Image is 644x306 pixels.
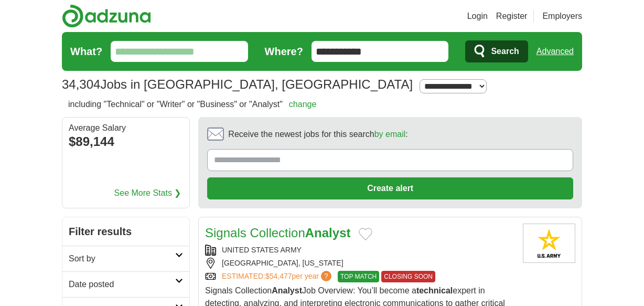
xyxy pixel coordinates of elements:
div: $89,144 [69,132,183,151]
h2: Sort by [69,252,175,265]
a: Sort by [62,246,189,271]
a: Signals CollectionAnalyst [205,226,350,240]
h2: including "Technical" or "Writer" or "Business" or "Analyst" [68,98,316,111]
div: [GEOGRAPHIC_DATA], [US_STATE] [205,258,514,269]
h2: Filter results [62,217,189,246]
img: United States Army logo [523,224,575,263]
a: Login [467,10,488,23]
span: 34,304 [62,75,100,94]
a: Advanced [536,41,574,62]
span: Receive the newest jobs for this search : [228,128,407,141]
span: $54,477 [265,272,292,280]
a: Register [496,10,528,23]
a: ESTIMATED:$54,477per year? [222,271,334,282]
a: change [289,100,317,109]
a: Employers [542,10,582,23]
a: Date posted [62,271,189,297]
label: What? [70,44,102,59]
strong: Analyst [305,226,351,240]
span: ? [321,271,331,281]
div: Average Salary [69,124,183,132]
a: by email [374,130,406,139]
h2: Date posted [69,278,175,291]
span: CLOSING SOON [381,271,435,282]
img: Adzuna logo [62,4,151,28]
button: Add to favorite jobs [359,228,372,240]
button: Create alert [207,177,573,199]
strong: Analyst [272,286,302,295]
a: UNITED STATES ARMY [222,246,302,254]
strong: technical [416,286,453,295]
h1: Jobs in [GEOGRAPHIC_DATA], [GEOGRAPHIC_DATA] [62,77,413,91]
span: Search [491,41,519,62]
span: TOP MATCH [338,271,379,282]
a: See More Stats ❯ [114,187,181,199]
button: Search [465,40,528,62]
label: Where? [265,44,303,59]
